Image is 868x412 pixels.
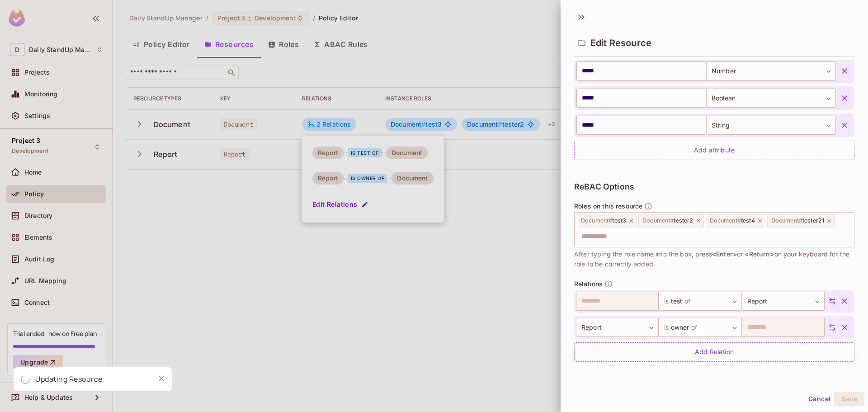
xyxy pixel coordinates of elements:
span: test3 [581,217,626,224]
div: Add attribute [574,141,854,160]
span: Document # [581,217,612,224]
span: ReBAC Options [574,182,634,191]
span: Document # [771,217,802,224]
span: <Enter> [712,250,737,258]
button: Cancel [805,392,834,406]
div: Document#tester2 [638,214,703,227]
button: Save [834,392,864,406]
span: Edit Resource [590,38,651,48]
span: Relations [574,280,603,288]
span: Document # [710,217,741,224]
div: test [659,292,741,311]
span: is [664,294,670,308]
div: Document#tester21 [767,214,835,227]
span: tester2 [642,217,693,224]
span: tester21 [771,217,825,224]
span: test4 [710,217,755,224]
span: is [664,320,670,335]
button: Close [155,372,168,385]
div: Add Relation [574,342,854,362]
div: Report [742,292,825,311]
span: Roles on this resource [574,203,642,210]
div: Document#test3 [577,214,637,227]
div: Document#test4 [706,214,765,227]
div: Updating Resource [35,374,103,385]
span: <Return> [745,250,774,258]
span: After typing the role name into the box, press or on your keyboard for the role to be correctly a... [574,249,854,269]
div: Number [706,62,836,81]
span: Document # [642,217,674,224]
div: String [706,116,836,135]
div: Boolean [706,89,836,108]
span: of [689,320,697,335]
div: Report [576,318,659,337]
span: of [682,294,690,308]
div: owner [659,318,741,337]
